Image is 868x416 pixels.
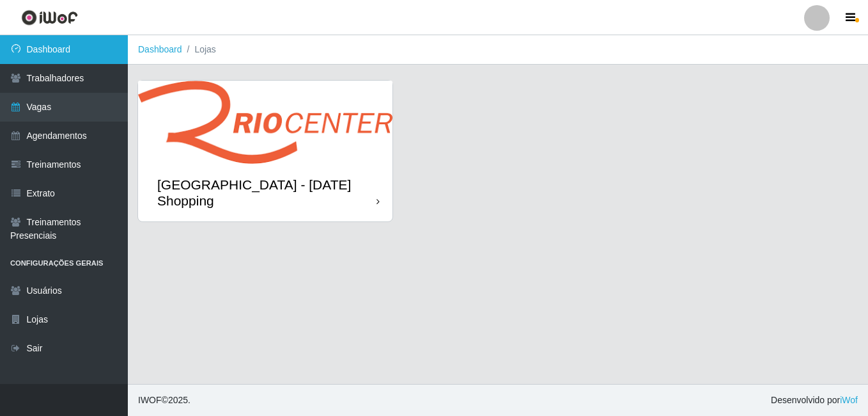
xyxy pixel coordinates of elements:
img: cardImg [138,81,392,164]
span: © 2025 . [138,394,190,407]
li: Lojas [182,43,216,56]
span: Desenvolvido por [771,394,858,407]
a: [GEOGRAPHIC_DATA] - [DATE] Shopping [138,81,392,221]
img: CoreUI Logo [21,10,78,26]
a: iWof [840,395,858,405]
nav: breadcrumb [128,35,868,65]
a: Dashboard [138,44,182,54]
span: IWOF [138,395,162,405]
div: [GEOGRAPHIC_DATA] - [DATE] Shopping [157,177,376,209]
